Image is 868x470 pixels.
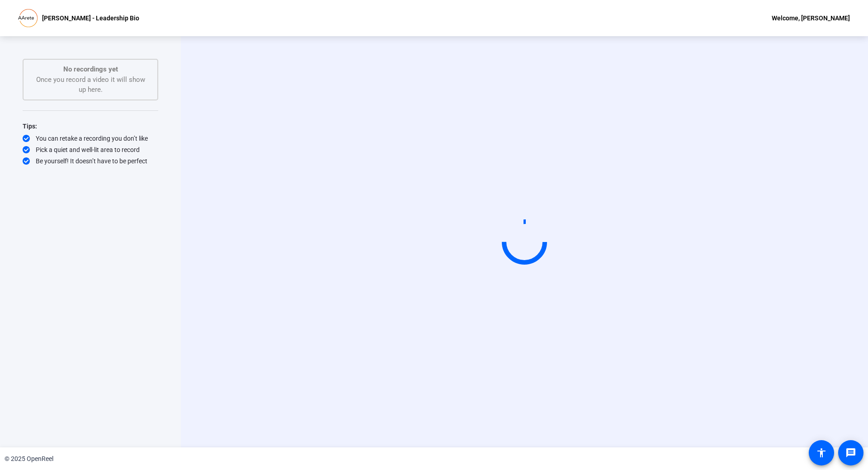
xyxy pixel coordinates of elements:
[772,13,850,24] div: Welcome, [PERSON_NAME]
[23,145,158,154] div: Pick a quiet and well-lit area to record
[18,9,38,27] img: OpenReel logo
[23,121,158,132] div: Tips:
[33,64,148,95] div: Once you record a video it will show up here.
[33,64,148,75] p: No recordings yet
[42,13,139,24] p: [PERSON_NAME] - Leadership Bio
[5,454,53,464] div: © 2025 OpenReel
[23,157,158,166] div: Be yourself! It doesn’t have to be perfect
[816,447,827,458] mat-icon: accessibility
[845,447,856,458] mat-icon: message
[23,134,158,143] div: You can retake a recording you don’t like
